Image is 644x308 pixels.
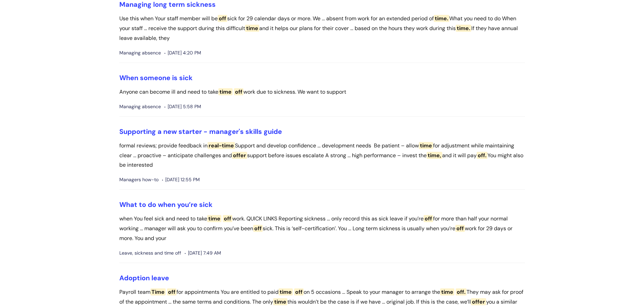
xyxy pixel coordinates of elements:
[279,288,293,295] span: time
[119,14,525,43] p: Use this when Your staff member will be sick for 29 calendar days or more. We ... absent from wor...
[119,249,181,257] span: Leave, sickness and time off
[427,152,442,159] span: time,
[456,288,467,295] span: off.
[150,288,166,295] span: Time
[119,127,282,136] a: Supporting a new starter - manager's skills guide
[456,25,471,32] span: time.
[218,88,233,95] span: time
[419,142,433,149] span: time
[119,87,525,97] p: Anyone can become ill and need to take work due to sickness. We want to support
[162,175,200,184] span: [DATE] 12:55 PM
[440,288,454,295] span: time
[223,215,232,222] span: off
[208,142,235,149] span: real-time
[119,73,193,82] a: When someone is sick
[245,25,259,32] span: time
[455,225,465,232] span: off
[218,15,227,22] span: off
[119,274,169,282] a: Adoption leave
[164,102,201,111] span: [DATE] 5:58 PM
[207,215,221,222] span: time
[185,249,221,257] span: [DATE] 7:49 AM
[119,214,525,243] p: when You feel sick and need to take work. QUICK LINKS Reporting sickness ... only record this as ...
[424,215,433,222] span: off
[273,298,287,305] span: time
[234,88,243,95] span: off
[167,288,176,295] span: off
[434,15,449,22] span: time.
[477,152,487,159] span: off.
[119,141,525,170] p: formal reviews; provide feedback in Support and develop confidence ... development needs Be patie...
[119,175,159,184] span: Managers how-to
[471,298,486,305] span: offer
[294,288,304,295] span: off
[253,225,263,232] span: off
[119,102,161,111] span: Managing absence
[119,200,213,209] a: What to do when you’re sick
[119,49,161,57] span: Managing absence
[164,49,201,57] span: [DATE] 4:20 PM
[232,152,247,159] span: offer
